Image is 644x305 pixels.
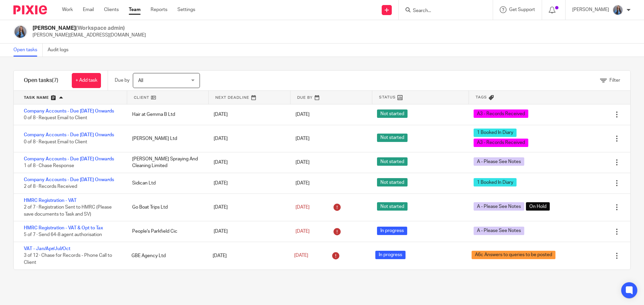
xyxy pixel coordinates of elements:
[33,25,146,32] h2: [PERSON_NAME]
[296,205,310,210] span: [DATE]
[125,225,207,238] div: People's Parkfield Cic
[377,202,408,211] span: Not started
[377,134,408,142] span: Not started
[377,157,408,166] span: Not started
[125,108,207,121] div: Hair at Gemma B Ltd
[24,198,76,203] a: HMRC Registration - VAT
[24,253,112,265] span: 3 of 12 · Chase for Records - Phone Call to Client
[375,251,406,259] span: In progress
[24,233,102,237] span: 5 of 7 · Send 64-8 agent authorisation
[13,44,43,57] a: Open tasks
[207,132,288,145] div: [DATE]
[509,7,535,12] span: Get Support
[474,157,524,166] span: A - Please See Notes
[207,176,288,190] div: [DATE]
[83,6,94,13] a: Email
[13,5,47,14] img: Pixie
[206,249,287,262] div: [DATE]
[151,6,167,13] a: Reports
[609,78,620,83] span: Filter
[138,78,143,83] span: All
[377,109,408,118] span: Not started
[24,157,114,161] a: Company Accounts - Due [DATE] Onwards
[476,94,487,100] span: Tags
[474,129,517,137] span: 1 Booked In Diary
[104,6,119,13] a: Clients
[472,251,555,259] span: A6c Answers to queries to be posted
[24,133,114,137] a: Company Accounts - Due [DATE] Onwards
[294,253,308,258] span: [DATE]
[115,77,129,84] p: Due by
[572,6,609,13] p: [PERSON_NAME]
[125,152,207,173] div: [PERSON_NAME] Spraying And Cleaning Limited
[24,77,58,84] h1: Open tasks
[24,177,114,182] a: Company Accounts - Due [DATE] Onwards
[412,8,473,14] input: Search
[129,6,141,13] a: Team
[379,94,396,100] span: Status
[76,25,125,31] span: (Workspace admin)
[24,226,103,230] a: HMRC Registration - VAT & Opt to Tax
[62,6,73,13] a: Work
[13,25,28,39] img: Amanda-scaled.jpg
[207,201,288,214] div: [DATE]
[177,6,195,13] a: Settings
[296,181,310,185] span: [DATE]
[24,163,74,168] span: 1 of 8 · Chase Response
[207,156,288,169] div: [DATE]
[52,78,58,83] span: (7)
[24,184,77,189] span: 2 of 8 · Records Received
[24,246,70,251] a: VAT - Jan/Apr/Jul/Oct
[125,201,207,214] div: Go Boat Trips Ltd
[474,202,524,211] span: A - Please See Notes
[296,112,310,117] span: [DATE]
[33,32,146,39] p: [PERSON_NAME][EMAIL_ADDRESS][DOMAIN_NAME]
[24,109,114,113] a: Company Accounts - Due [DATE] Onwards
[207,225,288,238] div: [DATE]
[24,140,87,144] span: 0 of 8 · Request Email to Client
[296,136,310,141] span: [DATE]
[125,176,207,190] div: Sidican Ltd
[296,160,310,165] span: [DATE]
[612,5,623,15] img: Amanda-scaled.jpg
[125,249,206,262] div: GBE Agency Ltd
[474,227,524,235] span: A - Please See Notes
[474,178,517,186] span: 1 Booked In Diary
[526,202,550,211] span: On Hold
[24,116,87,121] span: 0 of 8 · Request Email to Client
[474,109,528,118] span: A3 - Records Received
[207,108,288,121] div: [DATE]
[377,178,408,186] span: Not started
[296,229,310,234] span: [DATE]
[377,227,407,235] span: In progress
[24,205,112,217] span: 2 of 7 · Registration Sent to HMRC (Please save documents to Task and SV)
[474,139,528,147] span: A3 - Records Received
[72,73,101,88] a: + Add task
[48,44,73,57] a: Audit logs
[125,132,207,145] div: [PERSON_NAME] Ltd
